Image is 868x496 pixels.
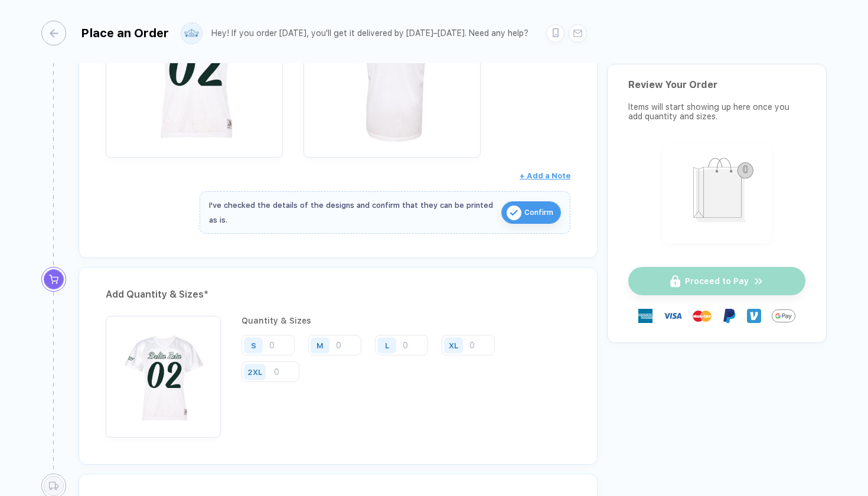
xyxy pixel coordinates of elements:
img: visa [663,306,682,325]
div: 2XL [247,367,262,376]
div: L [385,341,389,350]
img: express [638,309,652,323]
img: Venmo [747,309,761,323]
div: Quantity & Sizes [242,316,570,325]
div: Place an Order [81,26,169,40]
img: user profile [181,23,202,44]
div: Hey! If you order [DATE], you'll get it delivered by [DATE]–[DATE]. Need any help? [211,28,528,38]
button: iconConfirm [501,201,561,224]
div: Review Your Order [628,79,805,90]
div: XL [449,341,458,350]
button: + Add a Note [520,167,570,185]
div: S [251,341,256,350]
img: GPay [772,304,795,328]
img: Paypal [722,309,736,323]
img: 1758263272476dugur_nt_front.png [112,322,215,425]
span: Confirm [524,203,553,222]
div: Items will start showing up here once you add quantity and sizes. [628,102,805,121]
div: M [316,341,324,350]
span: + Add a Note [520,171,570,180]
img: master-card [693,306,712,325]
div: I've checked the details of the designs and confirm that they can be printed as is. [209,198,495,227]
div: Add Quantity & Sizes [106,285,570,304]
img: shopping_bag.png [668,150,766,236]
img: icon [507,205,521,220]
